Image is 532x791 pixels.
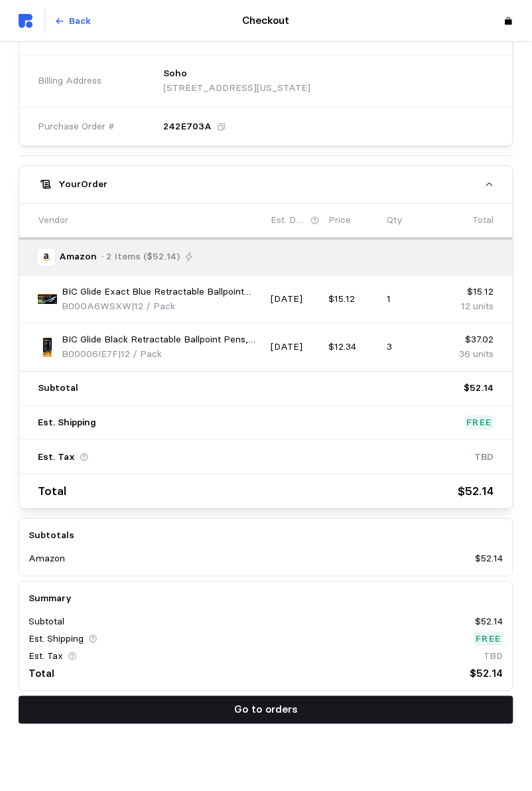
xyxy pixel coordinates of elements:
[445,332,494,347] p: $37.02
[473,213,494,228] p: Total
[445,285,494,299] p: $15.12
[484,650,503,664] p: TBD
[445,299,494,314] p: 12 units
[458,482,494,501] p: $52.14
[164,81,311,96] p: [STREET_ADDRESS][US_STATE]
[62,348,118,360] span: B00006IE7F
[19,696,513,724] button: Go to orders
[164,66,188,81] p: Soho
[19,166,513,203] button: YourOrder
[271,340,320,354] p: [DATE]
[131,300,175,312] span: | 12 / Pack
[329,292,378,307] p: $15.12
[476,632,501,646] p: Free
[38,289,57,309] img: 61dP9cxlvgL._AC_SX679_.jpg
[118,348,162,360] span: | 12 / Pack
[101,250,180,264] p: · 2 Items ($52.14)
[47,9,99,34] button: Back
[329,340,378,354] p: $12.34
[29,528,503,542] h5: Subtotals
[387,340,436,354] p: 3
[271,213,308,228] p: Est. Delivery
[38,119,115,134] span: Purchase Order #
[29,666,54,682] p: Total
[476,551,503,566] p: $52.14
[62,300,131,312] span: B00OA6WSXW
[29,591,503,605] h5: Summary
[475,450,494,465] p: TBD
[476,614,503,629] p: $52.14
[271,292,320,307] p: [DATE]
[38,74,101,88] span: Billing Address
[38,450,75,465] p: Est. Tax
[387,213,403,228] p: Qty
[19,14,33,28] img: svg%3e
[470,666,503,682] p: $52.14
[243,13,290,29] h4: Checkout
[29,551,65,566] p: Amazon
[29,614,64,629] p: Subtotal
[62,332,261,347] p: BIC Glide Black Retractable Ballpoint Pens, Medium Point (1.0mm), 12-Count Pack, Ultra Smooth Wri...
[38,415,96,430] p: Est. Shipping
[38,482,66,501] p: Total
[19,203,513,508] div: YourOrder
[329,213,352,228] p: Price
[38,381,78,395] p: Subtotal
[29,632,84,646] p: Est. Shipping
[445,347,494,362] p: 36 units
[70,14,92,29] p: Back
[467,415,492,430] p: Free
[62,285,261,299] p: BIC Glide Exact Blue Retractable Ballpoint Pens, Fine Point (0.7mm), 12-Count Pack, Ultra Smooth ...
[59,177,108,191] h5: Your Order
[164,119,212,134] p: 242E703A
[59,250,97,264] p: Amazon
[464,381,494,395] p: $52.14
[387,292,436,307] p: 1
[38,213,68,228] p: Vendor
[29,650,63,664] p: Est. Tax
[234,701,298,718] p: Go to orders
[38,338,57,357] img: 61C6EwMl6NL._AC_SX679_.jpg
